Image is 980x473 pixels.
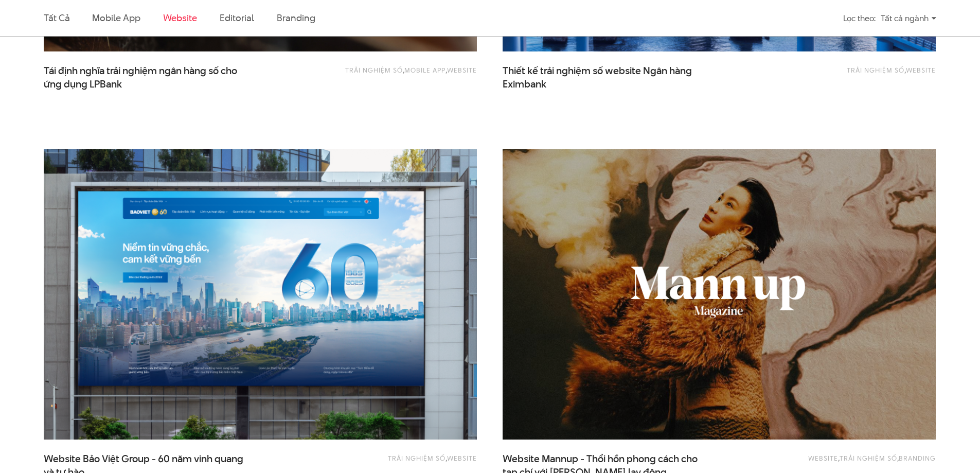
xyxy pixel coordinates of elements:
a: Trải nghiệm số [388,453,446,463]
div: , , [304,64,477,85]
div: Lọc theo: [843,9,876,27]
a: Website [163,11,197,24]
a: Website [447,453,477,463]
a: Thiết kế trải nghiệm số website Ngân hàngEximbank [503,64,708,90]
span: Thiết kế trải nghiệm số website Ngân hàng [503,64,708,90]
div: , , [762,452,936,473]
a: Tất cả [44,11,69,24]
a: Website [447,65,477,75]
div: Tất cả ngành [881,9,936,27]
span: Eximbank [503,78,546,91]
a: Branding [277,11,315,24]
div: , [304,452,477,473]
span: ứng dụng LPBank [44,78,122,91]
a: Mobile app [404,65,446,75]
a: Trải nghiệm số [847,65,904,75]
a: Mobile app [92,11,140,24]
a: Branding [899,453,936,463]
a: Editorial [220,11,254,24]
span: Tái định nghĩa trải nghiệm ngân hàng số cho [44,64,250,90]
img: BaoViet 60 năm [22,135,498,454]
a: Website [906,65,936,75]
a: Website [808,453,838,463]
a: Trải nghiệm số [345,65,403,75]
a: Trải nghiệm số [840,453,897,463]
div: , [762,64,936,85]
img: website Mann up [503,149,936,440]
a: Tái định nghĩa trải nghiệm ngân hàng số choứng dụng LPBank [44,64,250,90]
